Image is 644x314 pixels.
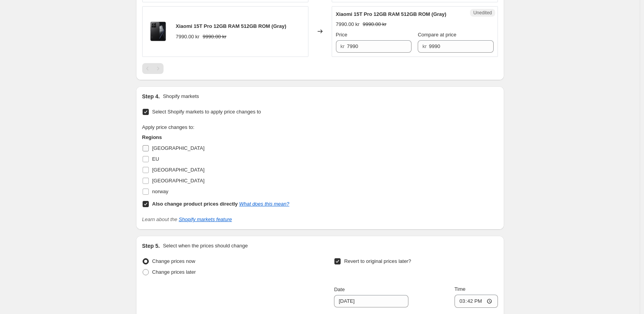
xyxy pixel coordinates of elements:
div: 7990.00 kr [336,21,360,28]
h3: Regions [142,134,289,141]
span: Change prices now [152,258,195,264]
i: Learn about the [142,216,232,222]
span: Apply price changes to: [142,124,195,130]
span: Unedited [473,10,492,16]
strike: 9990.00 kr [363,21,386,28]
input: 9/29/2025 [334,295,408,307]
span: Revert to original prices later? [344,258,411,264]
span: Price [336,32,348,38]
span: [GEOGRAPHIC_DATA] [152,145,205,151]
h2: Step 4. [142,93,160,100]
span: kr [422,43,427,49]
span: Time [455,286,465,292]
p: Shopify markets [163,93,199,100]
span: Date [334,287,344,292]
p: Select when the prices should change [163,242,248,250]
span: norway [152,189,169,194]
span: Compare at price [418,32,456,38]
nav: Pagination [142,63,164,74]
span: [GEOGRAPHIC_DATA] [152,167,205,173]
span: Change prices later [152,269,196,275]
span: Xiaomi 15T Pro 12GB RAM 512GB ROM (Gray) [336,11,446,17]
strike: 9990.00 kr [203,33,226,41]
span: [GEOGRAPHIC_DATA] [152,178,205,184]
img: 10_612864d3-9f82-4051-9b59-cc8e15abc425_80x.png [146,20,170,43]
b: Also change product prices directly [152,201,238,207]
span: EU [152,156,159,162]
a: What does this mean? [239,201,289,207]
span: Xiaomi 15T Pro 12GB RAM 512GB ROM (Gray) [176,23,286,29]
div: 7990.00 kr [176,33,200,41]
span: kr [341,43,345,49]
a: Shopify markets feature [179,216,232,222]
span: Select Shopify markets to apply price changes to [152,109,261,115]
h2: Step 5. [142,242,160,250]
input: 12:00 [455,295,498,308]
